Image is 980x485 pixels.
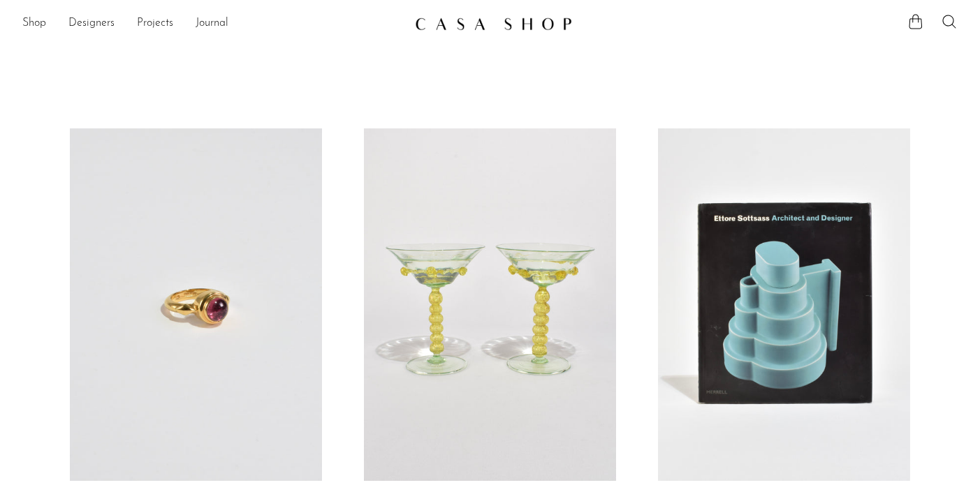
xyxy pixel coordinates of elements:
a: Designers [68,15,115,33]
a: Projects [137,15,173,33]
ul: NEW HEADER MENU [22,12,404,36]
nav: Desktop navigation [22,12,404,36]
a: Shop [22,15,46,33]
a: Journal [196,15,228,33]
